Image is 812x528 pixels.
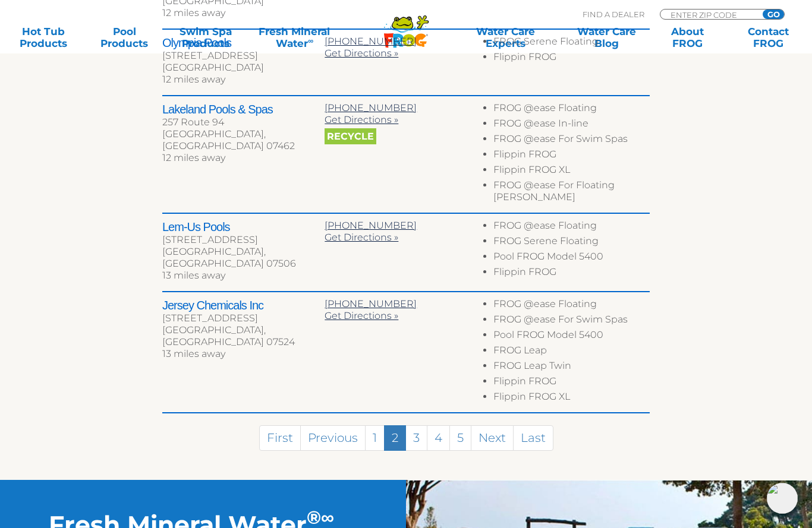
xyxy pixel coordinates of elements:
[162,36,325,50] h2: Olympia Pools
[427,425,450,451] a: 4
[493,251,650,266] li: Pool FROG Model 5400
[300,425,366,451] a: Previous
[493,220,650,235] li: FROG @ease Floating
[493,235,650,251] li: FROG Serene Floating
[493,298,650,314] li: FROG @ease Floating
[493,375,650,391] li: Flippin FROG
[162,62,325,74] div: [GEOGRAPHIC_DATA]
[325,128,376,144] span: Recycle
[162,128,325,152] div: [GEOGRAPHIC_DATA], [GEOGRAPHIC_DATA] 07462
[162,102,325,116] h2: Lakeland Pools & Spas
[162,152,225,163] span: 12 miles away
[162,116,325,128] div: 257 Route 94
[656,26,719,49] a: AboutFROG
[493,148,650,164] li: Flippin FROG
[493,36,650,51] li: FROG Serene Floating
[162,270,225,281] span: 13 miles away
[493,164,650,179] li: Flippin FROG XL
[325,232,398,243] a: Get Directions »
[449,425,471,451] a: 5
[493,51,650,67] li: Flippin FROG
[162,298,325,312] h2: Jersey Chemicals Inc
[493,133,650,148] li: FROG @ease For Swim Spas
[12,26,75,49] a: Hot TubProducts
[767,483,798,514] img: openIcon
[162,234,325,246] div: [STREET_ADDRESS]
[384,425,406,451] a: 2
[162,74,225,85] span: 12 miles away
[162,7,225,18] span: 12 miles away
[259,425,301,451] a: First
[325,102,417,113] a: [PHONE_NUMBER]
[325,36,417,47] a: [PHONE_NUMBER]
[162,324,325,348] div: [GEOGRAPHIC_DATA], [GEOGRAPHIC_DATA] 07524
[737,26,800,49] a: ContactFROG
[493,360,650,375] li: FROG Leap Twin
[493,118,650,133] li: FROG @ease In-line
[325,298,417,309] a: [PHONE_NUMBER]
[162,312,325,324] div: [STREET_ADDRESS]
[493,102,650,118] li: FROG @ease Floating
[162,220,325,234] h2: Lem-Us Pools
[513,425,553,451] a: Last
[162,246,325,270] div: [GEOGRAPHIC_DATA], [GEOGRAPHIC_DATA] 07506
[325,114,398,125] a: Get Directions »
[493,344,650,360] li: FROG Leap
[93,26,156,49] a: PoolProducts
[162,50,325,62] div: [STREET_ADDRESS]
[493,391,650,406] li: Flippin FROG XL
[493,266,650,282] li: Flippin FROG
[162,348,225,359] span: 13 miles away
[493,179,650,207] li: FROG @ease For Floating [PERSON_NAME]
[493,329,650,344] li: Pool FROG Model 5400
[325,220,417,231] a: [PHONE_NUMBER]
[365,425,385,451] a: 1
[669,10,750,20] input: Zip Code Form
[325,310,398,321] a: Get Directions »
[471,425,514,451] a: Next
[325,48,398,59] a: Get Directions »
[405,425,427,451] a: 3
[763,10,784,19] input: GO
[493,314,650,329] li: FROG @ease For Swim Spas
